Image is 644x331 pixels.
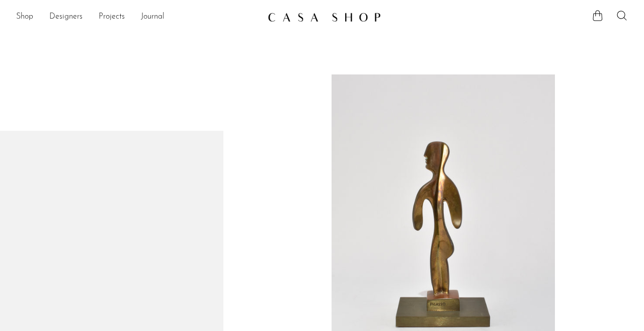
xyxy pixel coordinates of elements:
a: Shop [16,11,33,24]
ul: NEW HEADER MENU [16,9,260,26]
a: Designers [49,11,83,24]
a: Projects [99,11,125,24]
nav: Desktop navigation [16,9,260,26]
a: Journal [141,11,165,24]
